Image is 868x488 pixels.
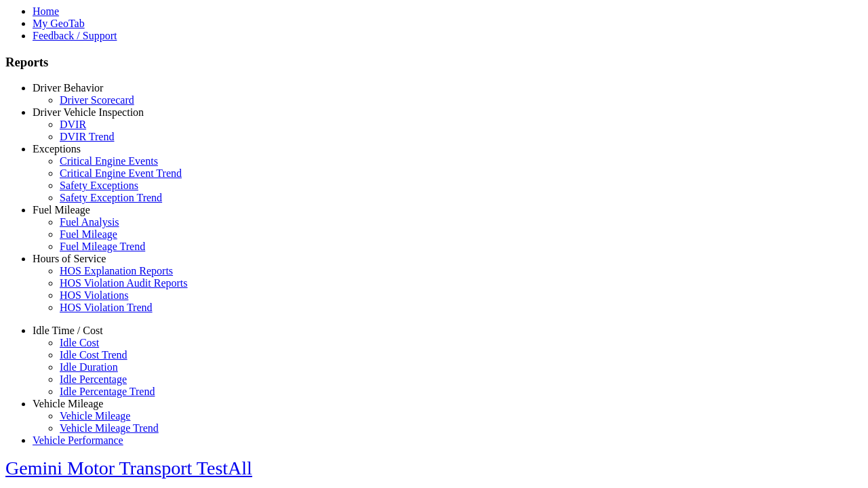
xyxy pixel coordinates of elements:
[60,422,159,434] a: Vehicle Mileage Trend
[33,106,144,118] a: Driver Vehicle Inspection
[33,82,103,94] a: Driver Behavior
[60,241,145,252] a: Fuel Mileage Trend
[33,325,103,336] a: Idle Time / Cost
[60,94,134,106] a: Driver Scorecard
[33,253,106,264] a: Hours of Service
[5,55,863,70] h3: Reports
[60,192,162,203] a: Safety Exception Trend
[60,349,127,361] a: Idle Cost Trend
[60,131,114,142] a: DVIR Trend
[5,457,252,479] a: Gemini Motor Transport TestAll
[60,410,130,422] a: Vehicle Mileage
[60,302,153,313] a: HOS Violation Trend
[60,167,182,179] a: Critical Engine Event Trend
[33,398,103,409] a: Vehicle Mileage
[33,143,81,155] a: Exceptions
[33,204,90,216] a: Fuel Mileage
[60,289,128,301] a: HOS Violations
[33,18,85,29] a: My GeoTab
[33,5,59,17] a: Home
[60,277,188,289] a: HOS Violation Audit Reports
[60,373,127,385] a: Idle Percentage
[60,155,158,167] a: Critical Engine Events
[60,119,86,130] a: DVIR
[60,265,173,277] a: HOS Explanation Reports
[33,434,123,446] a: Vehicle Performance
[60,216,119,228] a: Fuel Analysis
[60,228,117,240] a: Fuel Mileage
[33,30,117,41] a: Feedback / Support
[60,337,99,348] a: Idle Cost
[60,386,155,397] a: Idle Percentage Trend
[60,180,138,191] a: Safety Exceptions
[60,361,118,373] a: Idle Duration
